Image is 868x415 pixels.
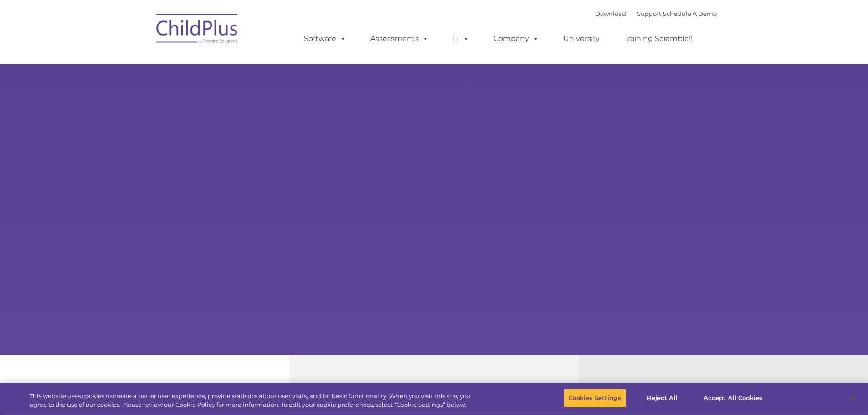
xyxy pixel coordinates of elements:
button: Reject All [634,389,691,408]
a: Schedule A Demo [663,10,717,17]
a: Software [295,30,355,48]
button: Accept All Cookies [699,389,767,408]
a: Company [484,30,548,48]
a: University [554,30,609,48]
div: This website uses cookies to create a better user experience, provide statistics about user visit... [30,392,478,410]
button: Cookies Settings [564,389,626,408]
a: Support [637,10,661,17]
a: Assessments [361,30,438,48]
font: | [595,10,717,17]
a: Download [595,10,626,17]
a: IT [444,30,478,48]
a: Training Scramble!! [615,30,702,48]
button: Close [843,388,863,408]
img: ChildPlus by Procare Solutions [152,7,243,53]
